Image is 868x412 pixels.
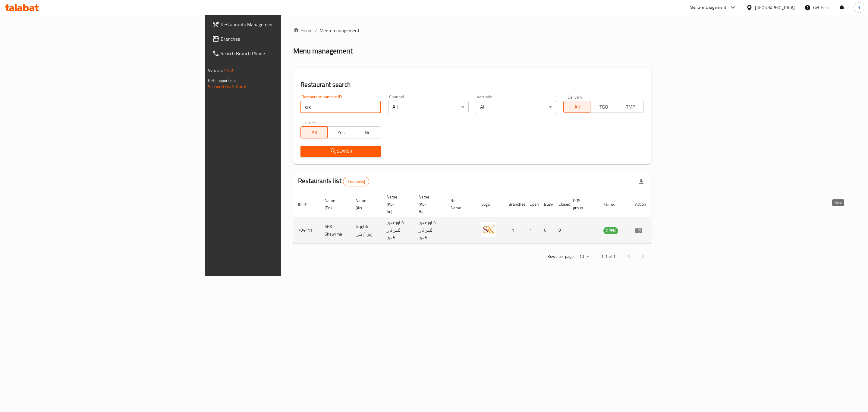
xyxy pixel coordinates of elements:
button: TMP [617,101,644,113]
button: TGO [590,101,617,113]
div: Export file [634,174,649,189]
span: Search Branch Phone [221,50,345,57]
td: 0 [554,217,568,244]
td: 0 [539,217,554,244]
span: 1.0.0 [224,66,233,74]
span: All [566,103,588,111]
span: Name (Ku-Ba) [419,193,439,215]
span: Restaurants Management [221,21,345,28]
span: Get support on: [208,77,236,84]
span: Yes [330,128,352,137]
td: شاورمەی ئێس ئاڕ کەی [414,217,446,244]
td: 1 [504,217,525,244]
p: Rows per page: [547,253,574,260]
span: R [857,4,860,11]
span: Branches [221,35,345,43]
a: Branches [207,32,350,46]
p: 1-1 of 1 [601,253,615,260]
a: Restaurants Management [207,17,350,32]
span: OPEN [603,227,618,234]
span: TMP [619,103,641,111]
span: TGO [593,103,615,111]
th: Closed [554,192,568,217]
span: Name (Ar) [356,197,375,211]
span: Status [603,201,623,208]
div: Menu-management [690,4,727,11]
td: 1 [525,217,539,244]
div: All [388,101,469,113]
td: شاورما إس أر كي [351,217,382,244]
span: Ref. Name [451,197,470,211]
th: Open [525,192,539,217]
div: Total records count [343,177,369,186]
input: Search for restaurant name or ID.. [300,101,381,113]
div: All [476,101,556,113]
span: POS group [573,197,591,211]
span: Search [305,147,376,155]
span: No [357,128,379,137]
a: Search Branch Phone [207,46,350,61]
h2: Restaurants list [298,176,369,186]
table: enhanced table [293,192,651,244]
th: Logo [476,192,504,217]
div: OPEN [603,227,618,234]
img: SRK Shawrma [481,222,496,237]
div: [GEOGRAPHIC_DATA] [755,4,795,11]
div: Rows per page: [577,252,591,261]
button: Search [300,146,381,157]
button: All [300,126,328,138]
td: شاورمەی ئێس ئاڕ کەی [382,217,414,244]
h2: Restaurant search [300,80,644,89]
th: Branches [504,192,525,217]
span: 1 record(s) [343,179,369,185]
a: Support.OpsPlatform [208,83,246,90]
nav: breadcrumb [293,27,651,34]
span: Name (Ku-So) [387,193,407,215]
span: Name (En) [325,197,344,211]
span: Version: [208,66,223,74]
label: Delivery [568,95,583,99]
span: All [303,128,325,137]
button: Yes [327,126,354,138]
button: No [354,126,381,138]
button: All [563,101,590,113]
th: Action [630,192,651,217]
label: Upsell [305,120,316,125]
th: Busy [539,192,554,217]
span: ID [298,201,310,208]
